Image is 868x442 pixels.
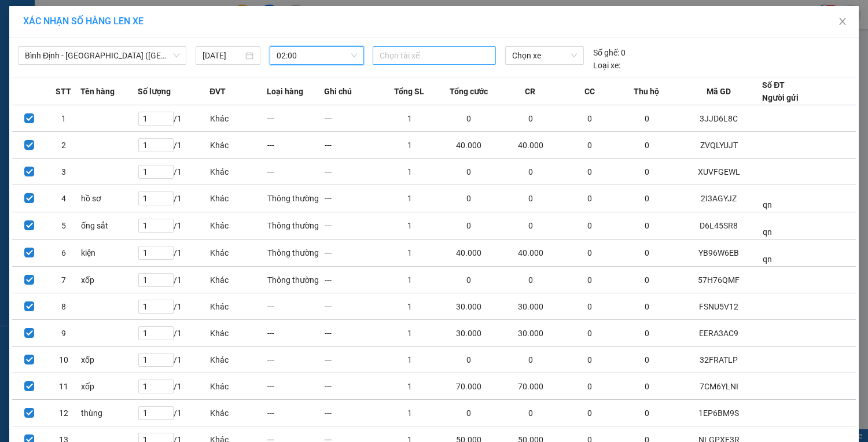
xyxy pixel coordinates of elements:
td: / 1 [138,293,209,320]
span: Loại hàng [267,85,303,98]
span: Số ghế: [593,46,619,59]
input: 15/08/2025 [203,49,243,62]
td: 0 [438,159,500,185]
td: 0 [561,267,619,293]
td: / 1 [138,320,209,347]
td: 0 [499,212,561,240]
span: Thu hộ [634,85,659,98]
td: 0 [561,320,619,347]
td: 70.000 [499,373,561,400]
td: --- [324,212,381,240]
td: 0 [619,132,676,159]
td: 0 [619,185,676,212]
span: Loại xe: [593,59,620,72]
td: 0 [619,293,676,320]
div: Số ĐT Người gửi [762,79,799,104]
td: Khác [209,293,267,320]
td: --- [324,132,381,159]
td: Khác [209,212,267,240]
td: 0 [619,267,676,293]
td: 0 [619,347,676,373]
td: 30.000 [499,320,561,347]
td: --- [267,320,324,347]
td: 57H76QMF [675,267,762,293]
td: 0 [561,400,619,426]
td: --- [324,373,381,400]
span: Ghi chú [324,85,352,98]
td: Khác [209,400,267,426]
td: 3JJD6L8C [675,105,762,132]
td: Thông thường [267,240,324,267]
span: qn [763,255,772,264]
td: 0 [499,105,561,132]
td: Khác [209,185,267,212]
span: CR [525,85,535,98]
td: ống sắt [80,212,138,240]
span: close [838,17,847,26]
td: / 1 [138,373,209,400]
td: 1EP6BM9S [675,400,762,426]
td: 1 [381,320,438,347]
td: 40.000 [499,240,561,267]
td: Khác [209,267,267,293]
td: Thông thường [267,185,324,212]
td: 1 [381,373,438,400]
td: 0 [561,132,619,159]
td: 1 [381,347,438,373]
td: Khác [209,320,267,347]
td: Khác [209,240,267,267]
td: Khác [209,159,267,185]
td: 8 [46,293,80,320]
td: / 1 [138,240,209,267]
td: 0 [499,400,561,426]
td: 0 [561,159,619,185]
td: kiện [80,240,138,267]
span: Tổng SL [394,85,424,98]
td: 1 [381,132,438,159]
td: / 1 [138,267,209,293]
td: / 1 [138,185,209,212]
td: --- [324,320,381,347]
td: --- [267,400,324,426]
td: 0 [561,293,619,320]
td: ZVQLYUJT [675,132,762,159]
td: 12 [46,400,80,426]
span: qn [763,227,772,237]
td: --- [267,347,324,373]
td: 0 [499,267,561,293]
td: 7 [46,267,80,293]
td: 0 [561,347,619,373]
td: Khác [209,347,267,373]
td: xốp [80,347,138,373]
td: 0 [619,105,676,132]
td: 70.000 [438,373,500,400]
td: XUVFGEWL [675,159,762,185]
td: 0 [499,159,561,185]
td: 1 [381,293,438,320]
td: 2 [46,132,80,159]
td: xốp [80,373,138,400]
td: --- [267,293,324,320]
span: Tên hàng [80,85,115,98]
td: 0 [438,105,500,132]
td: D6L45SR8 [675,212,762,240]
td: 9 [46,320,80,347]
td: Khác [209,373,267,400]
span: Chọn xe [512,47,577,64]
td: FSNU5V12 [675,293,762,320]
td: --- [267,132,324,159]
td: 0 [619,320,676,347]
span: XÁC NHẬN SỐ HÀNG LÊN XE [23,16,144,27]
td: 2I3AGYJZ [675,185,762,212]
td: Thông thường [267,212,324,240]
span: STT [56,85,71,98]
div: 0 [593,46,626,59]
td: 0 [438,267,500,293]
span: qn [763,200,772,209]
span: Mã GD [707,85,731,98]
td: 1 [381,400,438,426]
td: 30.000 [499,293,561,320]
td: --- [267,159,324,185]
td: --- [267,105,324,132]
td: 40.000 [438,240,500,267]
